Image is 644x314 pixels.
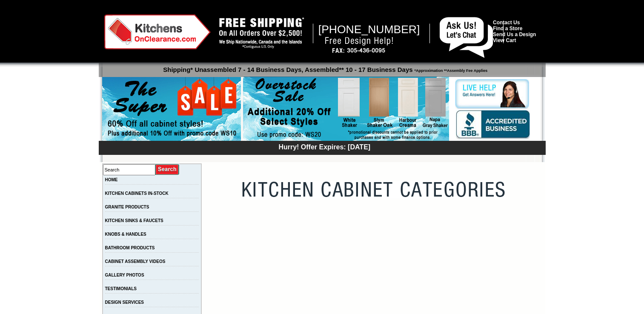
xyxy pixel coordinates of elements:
[493,31,536,37] a: Send Us a Design
[105,191,169,196] a: KITCHEN CABINETS IN-STOCK
[105,300,144,305] a: DESIGN SERVICES
[318,23,420,36] span: [PHONE_NUMBER]
[413,66,488,73] span: *Approximation **Assembly Fee Applies
[105,205,149,209] a: GRANITE PRODUCTS
[493,20,520,26] a: Contact Us
[155,164,180,175] input: Submit
[103,142,546,151] div: Hurry! Offer Expires: [DATE]
[105,232,146,237] a: KNOBS & HANDLES
[105,218,163,223] a: KITCHEN SINKS & FAUCETS
[105,259,166,264] a: CABINET ASSEMBLY VIDEOS
[105,177,118,182] a: HOME
[103,62,546,73] p: Shipping* Unassembled 7 - 14 Business Days, Assembled** 10 - 17 Business Days
[105,245,155,250] a: BATHROOM PRODUCTS
[493,37,516,43] a: View Cart
[105,273,144,277] a: GALLERY PHOTOS
[493,26,522,31] a: Find a Store
[104,14,211,49] img: Kitchens on Clearance Logo
[105,286,137,291] a: TESTIMONIALS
